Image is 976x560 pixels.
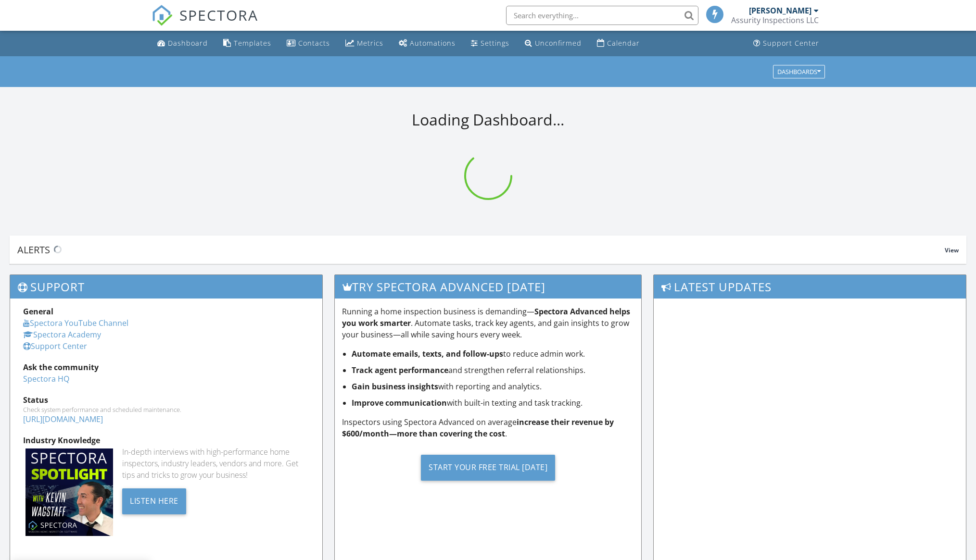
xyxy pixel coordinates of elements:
[23,414,103,424] a: [URL][DOMAIN_NAME]
[342,417,614,439] strong: increase their revenue by $600/month—more than covering the cost
[25,448,113,536] img: Spectoraspolightmain
[342,306,630,328] strong: Spectora Advanced helps you work smarter
[421,455,555,481] div: Start Your Free Trial [DATE]
[283,35,334,52] a: Contacts
[654,275,966,299] h3: Latest Updates
[122,488,186,514] div: Listen Here
[10,275,322,299] h3: Support
[17,243,945,256] div: Alerts
[749,35,823,52] a: Support Center
[23,373,69,384] a: Spectora HQ
[773,65,825,78] button: Dashboards
[352,365,448,375] strong: Track agent performance
[593,35,644,52] a: Calendar
[23,306,53,317] strong: General
[352,364,634,376] li: and strengthen referral relationships.
[122,495,186,506] a: Listen Here
[342,35,387,52] a: Metrics
[535,38,582,48] div: Unconfirmed
[521,35,585,52] a: Unconfirmed
[23,341,87,351] a: Support Center
[234,38,271,48] div: Templates
[122,446,309,481] div: In-depth interviews with high-performance home inspectors, industry leaders, vendors and more. Ge...
[23,361,309,373] div: Ask the community
[467,35,513,52] a: Settings
[352,398,447,408] strong: Improve communication
[335,275,641,299] h3: Try spectora advanced [DATE]
[168,38,208,48] div: Dashboard
[945,246,959,254] span: View
[481,38,509,48] div: Settings
[342,416,634,439] p: Inspectors using Spectora Advanced on average .
[352,348,634,360] li: to reduce admin work.
[342,447,634,488] a: Start Your Free Trial [DATE]
[357,38,383,48] div: Metrics
[219,35,275,52] a: Templates
[23,329,101,340] a: Spectora Academy
[23,394,309,406] div: Status
[153,35,212,52] a: Dashboard
[395,35,459,52] a: Automations (Basic)
[298,38,330,48] div: Contacts
[23,435,309,446] div: Industry Knowledge
[410,38,456,48] div: Automations
[777,68,821,75] div: Dashboards
[152,13,258,33] a: SPECTORA
[152,5,173,26] img: The Best Home Inspection Software - Spectora
[352,381,438,392] strong: Gain business insights
[607,38,640,48] div: Calendar
[749,6,811,15] div: [PERSON_NAME]
[506,6,698,25] input: Search everything...
[23,406,309,413] div: Check system performance and scheduled maintenance.
[179,5,258,25] span: SPECTORA
[352,348,503,359] strong: Automate emails, texts, and follow-ups
[763,38,819,48] div: Support Center
[352,381,634,392] li: with reporting and analytics.
[342,306,634,340] p: Running a home inspection business is demanding— . Automate tasks, track key agents, and gain ins...
[23,318,128,328] a: Spectora YouTube Channel
[731,15,819,25] div: Assurity Inspections LLC
[352,397,634,409] li: with built-in texting and task tracking.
